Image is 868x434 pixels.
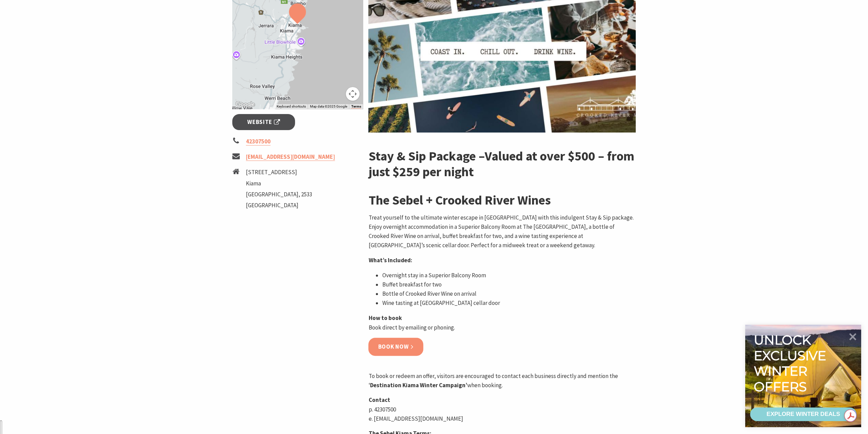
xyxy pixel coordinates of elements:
a: Book now [368,338,423,356]
li: Overnight stay in a Superior Balcony Room [382,271,636,280]
p: p. 42307500 e. [EMAIL_ADDRESS][DOMAIN_NAME] [368,395,636,423]
a: Terms [351,104,361,109]
li: Bottle of Crooked River Wine on arrival [382,289,636,298]
strong: How to book [368,314,401,322]
li: Kiama [246,179,312,188]
strong: Destination Kiama Winter Campaign’ [370,381,467,389]
strong: Stay & Sip Package – [368,148,484,164]
strong: What’s Included: [368,256,412,264]
p: To book or redeem an offer, visitors are encouraged to contact each business directly and mention... [368,372,636,390]
p: Treat yourself to the ultimate winter escape in [GEOGRAPHIC_DATA] with this indulgent Stay & Sip ... [368,213,636,250]
li: Buffet breakfast for two [382,280,636,289]
div: Unlock exclusive winter offers [754,332,829,394]
button: Map camera controls [346,87,359,101]
strong: The Sebel + Crooked River Wines [368,192,550,208]
li: [GEOGRAPHIC_DATA] [246,201,312,210]
a: [EMAIL_ADDRESS][DOMAIN_NAME] [246,153,335,161]
a: Open this area in Google Maps (opens a new window) [234,100,256,109]
img: Google [234,100,256,109]
li: Wine tasting at [GEOGRAPHIC_DATA] cellar door [382,298,636,308]
li: [STREET_ADDRESS] [246,168,312,177]
a: Website [232,114,295,130]
span: Map data ©2025 Google [310,104,347,108]
div: EXPLORE WINTER DEALS [766,407,840,421]
strong: Valued at over $500 – from just $259 per night [368,148,634,180]
p: Book direct by emailing or phoning. [368,313,636,332]
li: [GEOGRAPHIC_DATA], 2533 [246,190,312,199]
span: Website [247,117,280,127]
button: Keyboard shortcuts [276,104,306,109]
a: 42307500 [246,138,270,145]
a: EXPLORE WINTER DEALS [750,407,856,421]
strong: Contact [368,396,390,404]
